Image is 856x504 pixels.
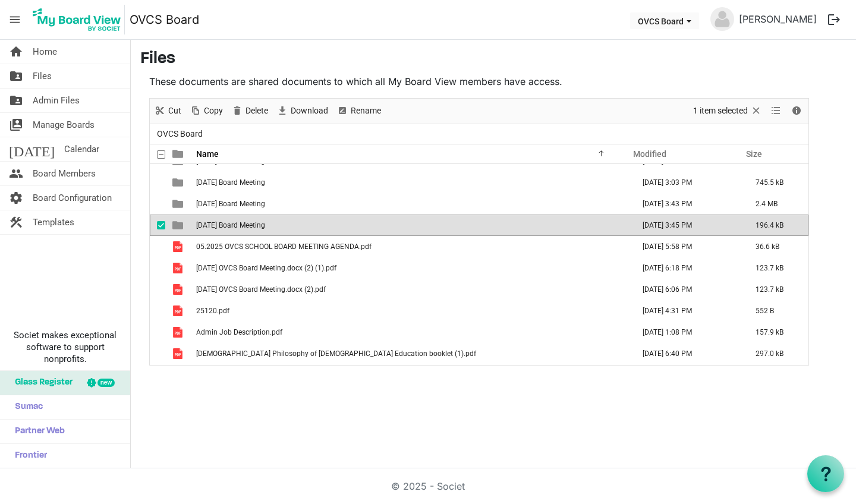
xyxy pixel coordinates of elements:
[196,349,476,358] span: [DEMOGRAPHIC_DATA] Philosophy of [DEMOGRAPHIC_DATA] Education booklet (1).pdf
[150,193,165,215] td: checkbox
[9,420,65,443] span: Partner Web
[743,193,808,215] td: 2.4 MB is template cell column header Size
[150,172,165,193] td: checkbox
[743,215,808,236] td: 196.4 kB is template cell column header Size
[165,343,193,364] td: is template cell column header type
[193,279,630,300] td: 2025-04-15 OVCS Board Meeting.docx (2).pdf is template cell column header Name
[188,103,225,118] button: Copy
[630,279,743,300] td: July 15, 2025 6:06 PM column header Modified
[165,322,193,343] td: is template cell column header type
[689,99,766,124] div: Clear selection
[150,279,165,300] td: checkbox
[149,74,809,89] p: These documents are shared documents to which all My Board View members have access.
[185,99,227,124] div: Copy
[229,103,270,118] button: Delete
[822,7,846,32] button: logout
[150,300,165,322] td: checkbox
[150,322,165,343] td: checkbox
[165,215,193,236] td: is template cell column header type
[150,236,165,257] td: checkbox
[150,99,185,124] div: Cut
[150,257,165,279] td: checkbox
[9,186,23,210] span: settings
[289,103,329,118] span: Download
[786,99,807,124] div: Details
[165,172,193,193] td: is template cell column header type
[150,215,165,236] td: checkbox
[193,172,630,193] td: 2025-05-20 Board Meeting is template cell column header Name
[630,343,743,364] td: August 27, 2023 6:40 PM column header Modified
[140,49,846,70] h3: Files
[9,137,55,161] span: [DATE]
[167,103,182,118] span: Cut
[275,103,331,118] button: Download
[743,257,808,279] td: 123.7 kB is template cell column header Size
[196,149,219,159] span: Name
[9,89,23,112] span: folder_shared
[630,215,743,236] td: August 17, 2025 3:45 PM column header Modified
[9,162,23,185] span: people
[33,64,52,88] span: Files
[155,127,205,141] span: OVCS Board
[630,193,743,215] td: July 28, 2025 3:43 PM column header Modified
[335,103,383,118] button: Rename
[165,279,193,300] td: is template cell column header type
[630,172,743,193] td: May 19, 2025 3:03 PM column header Modified
[33,210,74,234] span: Templates
[9,444,47,468] span: Frontier
[196,242,372,251] span: 05.2025 OVCS SCHOOL BOARD MEETING AGENDA.pdf
[630,12,699,29] button: OVCS Board dropdownbutton
[97,379,115,387] div: new
[743,172,808,193] td: 745.5 kB is template cell column header Size
[9,113,23,137] span: switch_account
[33,186,112,210] span: Board Configuration
[193,300,630,322] td: 25120.pdf is template cell column header Name
[130,8,199,31] a: OVCS Board
[789,103,805,118] button: Details
[769,103,783,118] button: View dropdownbutton
[766,99,786,124] div: View
[743,322,808,343] td: 157.9 kB is template cell column header Size
[196,178,265,187] span: [DATE] Board Meeting
[196,221,265,229] span: [DATE] Board Meeting
[746,149,762,159] span: Size
[165,236,193,257] td: is template cell column header type
[64,137,99,161] span: Calendar
[332,99,385,124] div: Rename
[244,103,269,118] span: Delete
[710,7,734,31] img: no-profile-picture.svg
[203,103,224,118] span: Copy
[691,103,764,118] button: Selection
[196,200,265,208] span: [DATE] Board Meeting
[165,300,193,322] td: is template cell column header type
[193,236,630,257] td: 05.2025 OVCS SCHOOL BOARD MEETING AGENDA.pdf is template cell column header Name
[630,257,743,279] td: July 15, 2025 6:18 PM column header Modified
[33,40,57,64] span: Home
[692,103,749,118] span: 1 item selected
[734,7,822,31] a: [PERSON_NAME]
[196,328,282,336] span: Admin Job Description.pdf
[4,8,26,31] span: menu
[743,343,808,364] td: 297.0 kB is template cell column header Size
[196,157,265,165] span: [DATE] Board Meeting
[165,257,193,279] td: is template cell column header type
[165,193,193,215] td: is template cell column header type
[196,285,326,294] span: [DATE] OVCS Board Meeting.docx (2).pdf
[9,371,73,395] span: Glass Register
[743,300,808,322] td: 552 B is template cell column header Size
[150,343,165,364] td: checkbox
[272,99,332,124] div: Download
[630,236,743,257] td: July 15, 2025 5:58 PM column header Modified
[196,264,336,272] span: [DATE] OVCS Board Meeting.docx (2) (1).pdf
[630,322,743,343] td: October 14, 2024 1:08 PM column header Modified
[9,40,23,64] span: home
[193,257,630,279] td: 2025-04-15 OVCS Board Meeting.docx (2) (1).pdf is template cell column header Name
[29,5,125,34] img: My Board View Logo
[743,236,808,257] td: 36.6 kB is template cell column header Size
[33,89,80,112] span: Admin Files
[227,99,272,124] div: Delete
[9,210,23,234] span: construction
[193,215,630,236] td: 2025-08-17 Board Meeting is template cell column header Name
[193,322,630,343] td: Admin Job Description.pdf is template cell column header Name
[9,64,23,88] span: folder_shared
